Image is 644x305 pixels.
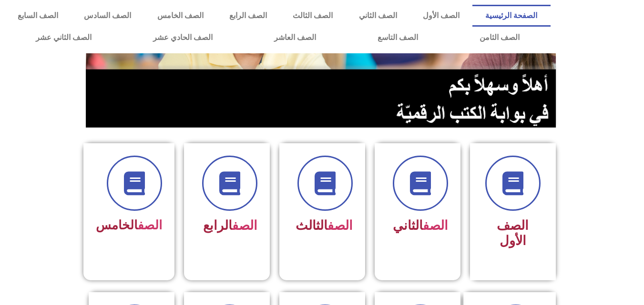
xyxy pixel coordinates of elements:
span: الصف الأول [497,218,529,248]
a: الصف الثامن [449,27,550,49]
a: الصفحة الرئيسية [472,5,550,27]
a: الصف الثاني عشر [5,27,122,49]
a: الصف السابع [5,5,71,27]
a: الصف [232,218,257,233]
span: الخامس [96,218,162,232]
a: الصف العاشر [243,27,347,49]
a: الصف [327,218,353,233]
a: الصف السادس [71,5,144,27]
a: الصف الرابع [216,5,280,27]
a: الصف الأول [410,5,472,27]
a: الصف الحادي عشر [122,27,243,49]
a: الصف الثالث [280,5,346,27]
span: الرابع [203,218,257,233]
a: الصف [423,218,448,233]
a: الصف الثاني [346,5,410,27]
a: الصف التاسع [347,27,449,49]
span: الثالث [296,218,353,233]
span: الثاني [393,218,448,233]
a: الصف [138,218,162,232]
a: الصف الخامس [144,5,216,27]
